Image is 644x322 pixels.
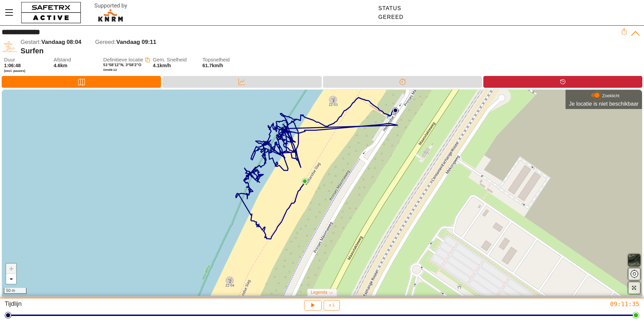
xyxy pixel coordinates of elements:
[116,39,156,45] span: Vandaag 09:11
[21,47,621,55] div: Surfen
[54,57,97,63] span: Afstand
[483,76,642,88] div: Tijdlijn
[324,300,340,311] button: x 1
[4,69,47,73] span: (excl. pauzes)
[6,274,16,284] a: Zoom out
[202,63,223,68] span: 61.7km/h
[87,2,135,24] img: RescueLogo.svg
[21,39,41,45] span: Gestart:
[569,101,639,107] div: Je locatie is niet beschikbaar
[392,107,398,113] img: PathStart.svg
[5,300,214,311] div: Tijdlijn
[602,93,619,98] div: Zoeklicht
[95,39,116,45] span: Gereed:
[41,39,82,45] span: Vandaag 08:04
[4,288,27,294] div: 50 m
[54,63,67,68] span: 4.6km
[2,39,17,54] img: SURFING.svg
[153,63,171,68] span: 4.1km/h
[2,76,161,88] div: Kaart
[378,14,404,20] div: Gereed
[378,5,404,11] div: Status
[202,57,246,63] span: Topsnelheid
[588,90,619,100] div: Zoeklicht
[103,63,141,67] span: 51°58'12"N, 3°58'2"O
[153,57,196,63] span: Gem. Snelheid
[323,76,482,88] div: Splitsen
[329,303,334,307] span: x 1
[302,178,308,184] img: PathEnd.svg
[4,57,47,63] span: Duur
[4,63,21,68] span: 1:06:48
[162,76,321,88] div: Data
[430,300,639,308] div: 09:11:35
[103,57,143,62] span: Definitieve locatie
[6,264,16,274] a: Zoom in
[311,290,327,295] span: Legenda
[103,68,117,72] span: Om 09:12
